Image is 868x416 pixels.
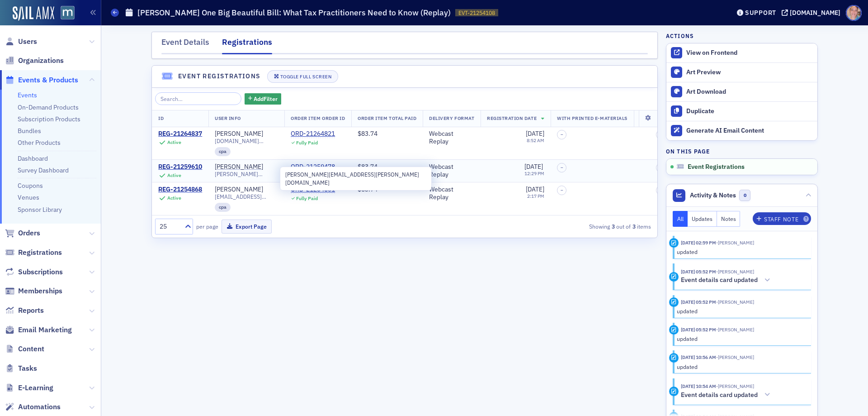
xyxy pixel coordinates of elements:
button: Duplicate [666,101,817,121]
a: Orders [5,228,40,238]
span: Content [18,344,44,354]
a: Events [18,91,37,99]
a: E-Learning [5,383,53,393]
time: 8:52 AM [527,137,544,143]
button: Export Page [222,220,272,234]
button: All [673,211,688,227]
span: Memberships [18,286,62,296]
a: [PERSON_NAME] [215,186,263,194]
time: 8/11/2025 05:52 PM [681,268,716,275]
h5: Event details card updated [681,391,758,399]
time: 8/12/2025 02:59 PM [681,239,716,246]
div: updated [677,363,805,371]
div: cpa [215,147,231,156]
span: Delivery Format [429,115,474,121]
button: Event details card updated [681,390,774,400]
button: Notes [717,211,741,227]
div: Fully Paid [296,140,318,146]
span: Registration Date [487,115,537,121]
a: Users [5,37,37,47]
label: per page [196,222,218,230]
div: Support [745,9,776,17]
a: Sponsor Library [18,206,62,214]
div: Event Details [161,36,209,53]
div: Update [669,297,679,307]
div: Update [669,325,679,335]
a: Registrations [5,248,62,258]
span: [DATE] [526,129,544,138]
div: Update [669,238,679,248]
span: $83.74 [358,163,377,171]
a: REG-21264837 [158,130,202,138]
a: Email Marketing [5,325,72,335]
a: Bundles [18,127,41,135]
strong: 3 [631,222,637,230]
div: Fully Paid [296,196,318,201]
span: Automations [18,402,61,412]
div: Webcast Replay [429,186,474,201]
span: Registrations [18,248,62,258]
a: Reports [5,306,44,316]
span: Email Marketing [18,325,72,335]
div: [PERSON_NAME][EMAIL_ADDRESS][PERSON_NAME][DOMAIN_NAME] [280,167,432,191]
div: Staff Note [764,217,798,222]
a: Automations [5,402,61,412]
div: ORD-21259478 [291,163,335,171]
div: Art Download [686,88,813,96]
div: updated [677,307,805,315]
div: Active [167,195,181,201]
span: Dee Sullivan [716,326,754,333]
a: Subscription Products [18,115,80,123]
div: [PERSON_NAME] [215,130,263,138]
time: 8/11/2025 05:52 PM [681,299,716,305]
div: Duplicate [686,107,813,115]
button: AddFilter [245,93,282,105]
span: Orders [18,228,40,238]
div: Activity [669,272,679,282]
a: REG-21259610 [158,163,202,171]
div: Active [167,139,181,145]
span: [DATE] [524,163,543,171]
a: Organizations [5,56,64,66]
span: Order Item Order ID [291,115,345,121]
span: Tasks [18,363,37,373]
span: [EMAIL_ADDRESS][DOMAIN_NAME] [215,193,278,200]
a: Art Preview [666,63,817,82]
span: User Info [215,115,241,121]
a: SailAMX [13,6,54,21]
a: Subscriptions [5,267,63,277]
time: 8/4/2025 10:56 AM [681,354,716,360]
input: Search… [155,92,241,105]
a: REG-21254868 [158,186,202,194]
a: Survey Dashboard [18,166,69,174]
div: Webcast Replay [429,163,474,179]
span: Dee Sullivan [716,383,754,389]
a: Dashboard [18,154,48,163]
a: Other Products [18,139,61,147]
button: Event details card updated [681,276,774,285]
h5: Event details card updated [681,276,758,284]
div: Update [669,353,679,363]
div: Active [167,172,181,178]
a: On-Demand Products [18,103,79,111]
h4: On this page [666,147,818,155]
button: Toggle Full Screen [267,70,339,83]
img: SailAMX [61,6,75,20]
div: Registrations [222,36,272,54]
span: Dee Sullivan [716,239,754,246]
button: Generate AI Email Content [666,121,817,140]
span: $83.74 [358,129,377,138]
a: ORD-21264821 [291,130,335,138]
a: Art Download [666,82,817,101]
span: Events & Products [18,75,78,85]
a: Coupons [18,182,43,190]
span: Organizations [18,56,64,66]
span: Dee Sullivan [716,354,754,360]
span: With Printed E-Materials [557,115,627,121]
div: View on Frontend [686,49,813,57]
div: Toggle Full Screen [280,74,331,79]
span: Dee Sullivan [716,268,754,275]
div: updated [677,335,805,343]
